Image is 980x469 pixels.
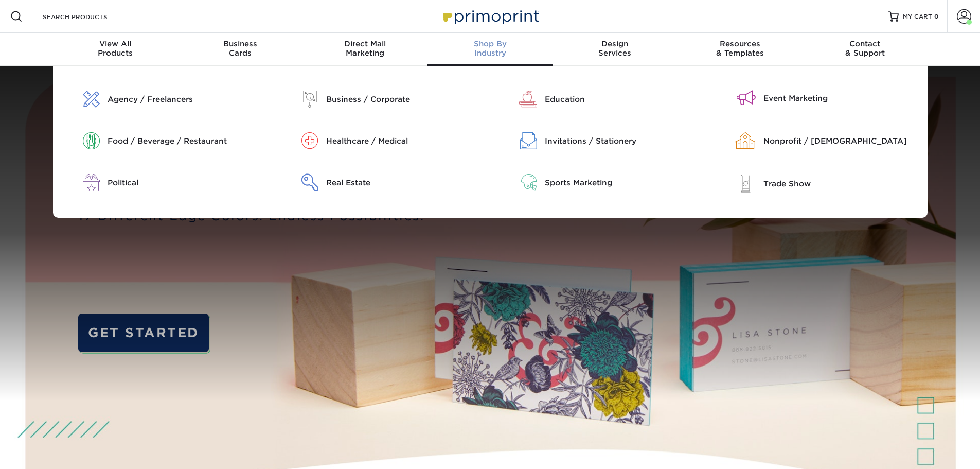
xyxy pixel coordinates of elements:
a: Education [498,91,701,108]
div: Real Estate [326,177,483,188]
img: Primoprint [439,5,542,27]
a: Business / Corporate [279,91,483,108]
div: Nonprofit / [DEMOGRAPHIC_DATA] [763,135,920,147]
a: Invitations / Stationery [498,132,701,149]
span: MY CART [903,12,932,21]
div: Political [108,177,264,188]
a: Real Estate [279,174,483,191]
div: Event Marketing [763,93,920,104]
div: Healthcare / Medical [326,135,483,147]
span: 0 [934,13,939,20]
a: Political [61,174,264,191]
span: Design [553,39,678,48]
a: Resources& Templates [678,33,803,66]
span: Direct Mail [302,39,427,48]
a: Contact& Support [803,33,928,66]
input: SEARCH PRODUCTS..... [42,10,142,23]
a: Direct MailMarketing [302,33,427,66]
div: Trade Show [763,178,920,189]
div: Services [553,39,678,58]
span: Contact [803,39,928,48]
a: Event Marketing [717,91,920,106]
span: Shop By [427,39,553,48]
a: Shop ByIndustry [427,33,553,66]
a: Food / Beverage / Restaurant [61,132,264,149]
div: & Templates [678,39,803,58]
div: Cards [177,39,302,58]
a: View AllProducts [53,33,178,66]
div: & Support [803,39,928,58]
div: Industry [427,39,553,58]
div: Business / Corporate [326,94,483,105]
div: Marketing [302,39,427,58]
a: Nonprofit / [DEMOGRAPHIC_DATA] [717,132,920,149]
div: Invitations / Stationery [545,135,701,147]
div: Agency / Freelancers [108,94,264,105]
span: Business [177,39,302,48]
a: BusinessCards [177,33,302,66]
div: Sports Marketing [545,177,701,188]
a: Healthcare / Medical [279,132,483,149]
span: View All [53,39,178,48]
a: DesignServices [553,33,678,66]
div: Education [545,94,701,105]
a: Agency / Freelancers [61,91,264,108]
a: Sports Marketing [498,174,701,191]
div: Food / Beverage / Restaurant [108,135,264,147]
a: Trade Show [717,174,920,193]
span: Resources [678,39,803,48]
div: Products [53,39,178,58]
